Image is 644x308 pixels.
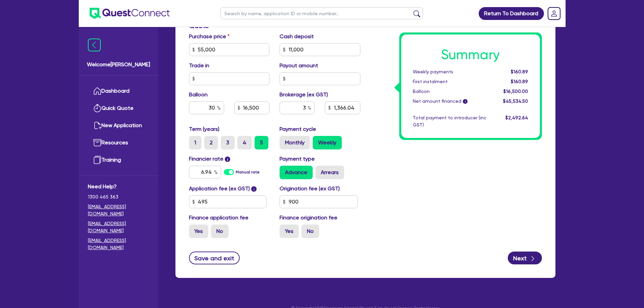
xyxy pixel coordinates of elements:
label: Monthly [280,136,310,149]
span: $160.89 [511,79,528,84]
label: 3 [221,136,235,149]
label: 1 [189,136,201,149]
label: Payout amount [280,62,318,70]
button: Next [508,252,542,264]
label: Purchase price [189,32,230,41]
h1: Summary [413,47,528,63]
input: Search by name, application ID or mobile number... [220,7,423,19]
label: No [211,224,229,238]
label: Finance origination fee [280,214,337,222]
label: Advance [280,166,313,179]
span: $16,500.00 [503,89,528,94]
img: quest-connect-logo-blue [90,8,170,19]
a: Quick Quote [88,100,149,117]
label: 2 [204,136,218,149]
label: Yes [189,224,208,238]
a: Resources [88,134,149,151]
label: Yes [280,224,299,238]
label: Trade in [189,62,209,70]
label: Term (years) [189,125,219,133]
button: Save and exit [189,252,240,264]
label: Finance application fee [189,214,248,222]
span: i [251,186,257,192]
span: $45,534.50 [503,98,528,104]
label: No [302,224,319,238]
div: First instalment [408,78,492,85]
span: $160.89 [511,69,528,74]
img: new-application [93,121,101,129]
a: New Application [88,117,149,134]
label: Payment type [280,155,315,163]
a: Return To Dashboard [479,7,544,20]
a: Training [88,151,149,169]
label: Financier rate [189,155,231,163]
label: 4 [237,136,252,149]
span: Welcome [PERSON_NAME] [87,61,150,69]
span: i [463,99,468,104]
label: Arrears [315,166,344,179]
label: Cash deposit [280,32,314,41]
label: Weekly [313,136,342,149]
label: Payment cycle [280,125,316,133]
img: training [93,156,101,164]
div: Weekly payments [408,68,492,75]
div: Balloon [408,88,492,95]
a: [EMAIL_ADDRESS][DOMAIN_NAME] [88,220,149,234]
a: Dropdown toggle [545,5,563,22]
label: 5 [255,136,268,149]
span: i [225,157,230,162]
a: Dashboard [88,82,149,100]
a: [EMAIL_ADDRESS][DOMAIN_NAME] [88,237,149,251]
span: Need Help? [88,183,149,191]
span: 1300 465 363 [88,193,149,200]
div: Net amount financed [408,98,492,105]
label: Origination fee (ex GST) [280,185,340,193]
img: resources [93,139,101,147]
a: [EMAIL_ADDRESS][DOMAIN_NAME] [88,203,149,217]
img: icon-menu-close [88,39,101,51]
label: Brokerage (ex GST) [280,91,328,99]
label: Application fee (ex GST) [189,185,250,193]
label: Balloon [189,91,208,99]
img: quick-quote [93,104,101,112]
span: $2,492.64 [505,115,528,120]
div: Total payment to introducer (inc GST) [408,114,492,128]
label: Manual rate [236,169,260,175]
